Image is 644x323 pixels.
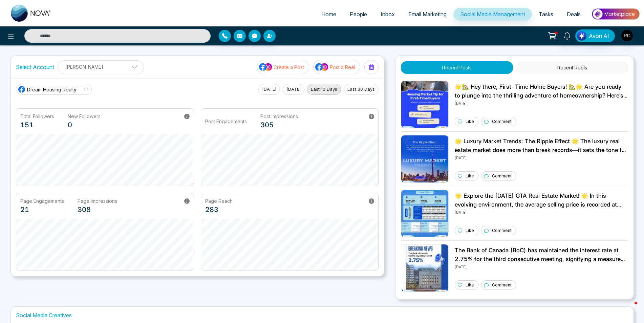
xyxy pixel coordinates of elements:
a: Deals [560,8,587,21]
button: Last 10 Days [307,84,341,95]
span: Avon AI [589,32,609,40]
a: Inbox [374,8,402,21]
img: Unable to load img. [401,135,449,183]
img: Unable to load img. [401,81,449,128]
p: Page Engagements [20,197,64,204]
button: [DATE] [283,84,304,95]
button: social-media-iconPost a Reel [313,60,360,74]
p: Post Impressions [260,113,298,120]
span: Dream Housing Realty [27,86,77,93]
img: Market-place.gif [591,6,640,22]
img: User Avatar [621,30,633,41]
p: [DATE] [455,154,628,160]
a: People [343,8,374,21]
span: Deals [567,11,581,18]
span: Inbox [381,11,395,18]
p: [DATE] [455,100,628,106]
p: Like [466,282,474,288]
iframe: Intercom live chat [621,300,637,316]
p: Total Followers [20,113,54,120]
p: Page Impressions [78,197,117,204]
p: 151 [20,120,54,130]
img: social-media-icon [315,63,329,71]
p: Create a Post [274,64,304,71]
span: Home [321,11,336,18]
p: [DATE] [455,209,628,215]
p: Like [466,119,474,125]
span: Tasks [539,11,553,18]
p: Page Reach [205,197,233,204]
p: Like [466,173,474,179]
p: 305 [260,120,298,130]
p: New Followers [68,113,101,120]
p: 308 [78,204,117,215]
p: Comment [492,173,512,179]
button: Recent Posts [401,61,513,74]
h1: Social Media Creatives [16,312,628,319]
img: Lead Flow [577,31,586,41]
p: 🌟 Luxury Market Trends: The Ripple Effect 🌟 The luxury real estate market does more than break re... [455,137,628,154]
p: 21 [20,204,64,215]
label: Select Account [16,63,54,71]
p: 🌟 Explore the [DATE] GTA Real Estate Market! 🌟 In this evolving environment, the average selling ... [455,192,628,209]
button: [DATE] [258,84,280,95]
img: social-media-icon [259,63,273,71]
button: Avon AI [575,29,615,42]
p: Comment [492,119,512,125]
button: social-media-iconCreate a Post [257,60,309,74]
button: Last 30 Days [344,84,379,95]
button: Recent Reels [516,61,628,74]
p: 🌟🏡 Hey there, First-Time Home Buyers! 🏡🌟 Are you ready to plunge into the thrilling adventure of ... [455,83,628,100]
p: [PERSON_NAME] [62,61,139,72]
img: Unable to load img. [401,244,449,292]
a: Email Marketing [402,8,453,21]
img: Nova CRM Logo [11,5,51,22]
p: 0 [68,120,101,130]
img: Unable to load img. [401,190,449,237]
p: 283 [205,204,233,215]
p: Comment [492,228,512,234]
p: Comment [492,282,512,288]
p: Post Engagements [205,118,247,125]
a: Social Media Management [453,8,532,21]
span: Social Media Management [460,11,525,18]
p: [DATE] [455,263,628,270]
a: Home [315,8,343,21]
a: Tasks [532,8,560,21]
span: People [350,11,367,18]
p: The Bank of Canada (BoC) has maintained the interest rate at 2.75% for the third consecutive meet... [455,246,628,263]
span: Email Marketing [408,11,447,18]
p: Like [466,228,474,234]
p: Post a Reel [330,64,355,71]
